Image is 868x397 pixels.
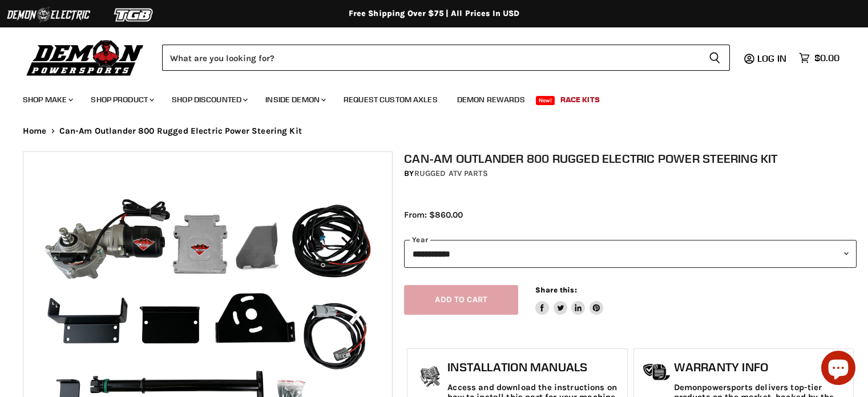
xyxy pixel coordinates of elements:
img: install_manual-icon.png [416,363,445,392]
inbox-online-store-chat: Shopify online store chat [818,351,859,388]
h1: Warranty Info [674,360,847,374]
a: Inside Demon [257,88,333,111]
ul: Main menu [14,83,837,111]
a: Race Kits [552,88,608,111]
div: by [404,167,857,180]
span: $0.00 [814,53,839,63]
a: Request Custom Axles [335,88,446,111]
img: TGB Logo 2 [91,4,177,26]
a: $0.00 [793,50,845,66]
span: Log in [757,53,786,64]
span: New! [536,96,555,105]
button: Search [700,45,730,71]
a: Shop Make [14,88,80,111]
a: Rugged ATV Parts [414,169,488,178]
h1: Installation Manuals [447,360,621,374]
span: Share this: [535,286,576,294]
img: Demon Electric Logo 2 [6,4,91,26]
span: From: $860.00 [404,210,463,220]
aside: Share this: [535,285,603,315]
input: Search [162,45,700,71]
a: Log in [752,53,793,63]
select: year [404,240,857,268]
h1: Can-Am Outlander 800 Rugged Electric Power Steering Kit [404,151,857,166]
form: Product [162,45,730,71]
img: warranty-icon.png [643,363,671,381]
a: Shop Discounted [163,88,255,111]
a: Demon Rewards [449,88,534,111]
span: Can-Am Outlander 800 Rugged Electric Power Steering Kit [59,126,302,136]
img: Demon Powersports [23,37,148,78]
a: Shop Product [82,88,161,111]
a: Home [23,126,47,136]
